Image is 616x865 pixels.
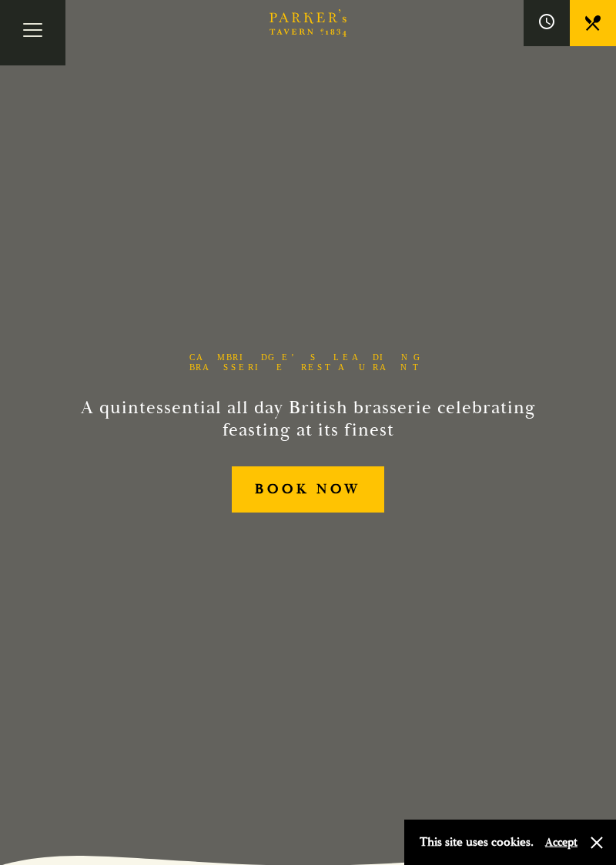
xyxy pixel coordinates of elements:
[589,835,604,850] button: Close and accept
[166,352,450,372] h1: Cambridge’s Leading Brasserie Restaurant
[420,831,534,853] p: This site uses cookies.
[80,397,536,442] h2: A quintessential all day British brasserie celebrating feasting at its finest
[545,835,577,850] button: Accept
[232,466,385,513] a: BOOK NOW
